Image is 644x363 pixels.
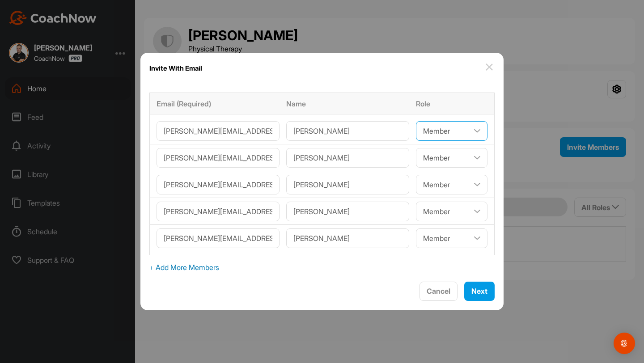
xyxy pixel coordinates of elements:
button: Cancel [419,282,458,301]
img: close [484,62,495,72]
span: Next [471,287,487,295]
h1: Invite With Email [149,62,202,75]
th: Name [283,93,413,114]
button: Next [464,282,495,301]
th: Role [413,93,495,114]
th: Email (Required) [150,93,283,114]
span: + Add More Members [149,262,495,273]
span: Cancel [427,287,450,295]
div: Open Intercom Messenger [614,333,635,354]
